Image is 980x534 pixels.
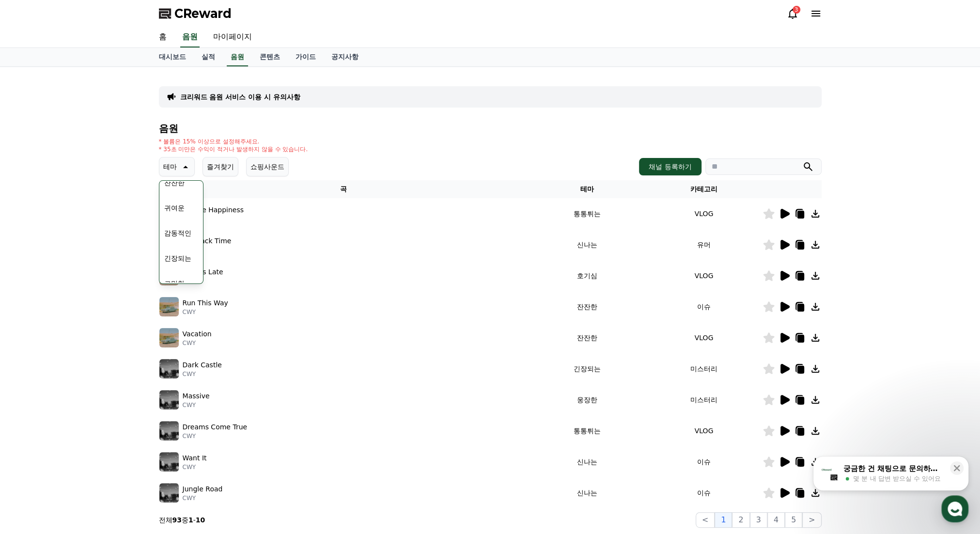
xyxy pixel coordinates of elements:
a: 대시보드 [151,48,194,66]
img: music [159,483,179,503]
p: CWY [183,339,212,347]
p: CWY [183,401,210,409]
td: 통통튀는 [529,198,645,229]
button: 2 [732,512,749,528]
button: < [696,512,715,528]
a: 실적 [194,48,223,66]
div: 3 [793,6,800,14]
td: 통통튀는 [529,415,645,446]
a: 음원 [180,27,200,47]
img: music [159,452,179,471]
button: 5 [785,512,802,528]
td: 신나는 [529,477,645,508]
span: 대화 [89,322,100,330]
img: music [159,359,179,378]
button: 감동적인 [160,222,195,244]
td: 이슈 [645,477,762,508]
a: 홈 [3,307,64,331]
a: 가이드 [288,48,324,66]
td: VLOG [645,198,762,229]
td: 미스터리 [645,384,762,415]
a: CReward [159,6,232,21]
a: 대화 [64,307,125,331]
p: CWY [183,246,232,254]
button: 4 [767,512,785,528]
a: 크리워드 음원 서비스 이용 시 유의사항 [180,92,300,102]
p: CWY [183,463,207,471]
p: A Little Happiness [183,205,244,215]
img: music [159,297,179,316]
td: 긴장되는 [529,353,645,384]
p: * 볼륨은 15% 이상으로 설정해주세요. [159,138,308,145]
strong: 1 [188,516,193,524]
td: VLOG [645,260,762,291]
a: 홈 [151,27,174,47]
p: CWY [183,215,244,223]
p: 전체 중 - [159,515,205,525]
span: 홈 [31,322,36,330]
button: 잔잔한 [160,172,188,193]
p: Cat Rack Time [183,236,232,246]
p: CWY [183,308,228,316]
td: 웅장한 [529,384,645,415]
td: 호기심 [529,260,645,291]
th: 테마 [529,180,645,198]
a: 3 [787,8,798,19]
button: 쇼핑사운드 [246,157,289,176]
button: 즐겨찾기 [202,157,238,176]
td: 잔잔한 [529,291,645,322]
td: 신나는 [529,229,645,260]
td: VLOG [645,415,762,446]
a: 설정 [125,307,186,331]
a: 음원 [227,48,248,66]
p: * 35초 미만은 수익이 적거나 발생하지 않을 수 있습니다. [159,145,308,153]
p: CWY [183,370,222,378]
p: Dreams Come True [183,422,248,432]
p: Jungle Road [183,484,223,494]
button: 귀여운 [160,197,188,219]
button: 3 [750,512,767,528]
img: music [159,390,179,409]
th: 카테고리 [645,180,762,198]
button: > [802,512,821,528]
p: Dark Castle [183,360,222,370]
td: 잔잔한 [529,322,645,353]
p: 테마 [163,160,177,173]
strong: 93 [172,516,182,524]
p: Want It [183,453,207,463]
button: 채널 등록하기 [639,158,701,175]
button: 긴장되는 [160,248,195,269]
span: CReward [174,6,232,21]
button: 1 [715,512,732,528]
p: CWY [183,432,248,440]
td: 이슈 [645,446,762,477]
span: 설정 [150,322,161,330]
p: Massive [183,391,210,401]
td: 미스터리 [645,353,762,384]
p: Run This Way [183,298,228,308]
td: 신나는 [529,446,645,477]
a: 마이페이지 [205,27,260,47]
td: 이슈 [645,291,762,322]
th: 곡 [159,180,529,198]
td: VLOG [645,322,762,353]
strong: 10 [196,516,205,524]
img: music [159,328,179,347]
h4: 음원 [159,123,822,134]
img: music [159,421,179,440]
button: 테마 [159,157,195,176]
td: 유머 [645,229,762,260]
p: Vacation [183,329,212,339]
p: CWY [183,494,223,502]
a: 공지사항 [324,48,366,66]
a: 콘텐츠 [252,48,288,66]
button: 코믹한 [160,273,188,294]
